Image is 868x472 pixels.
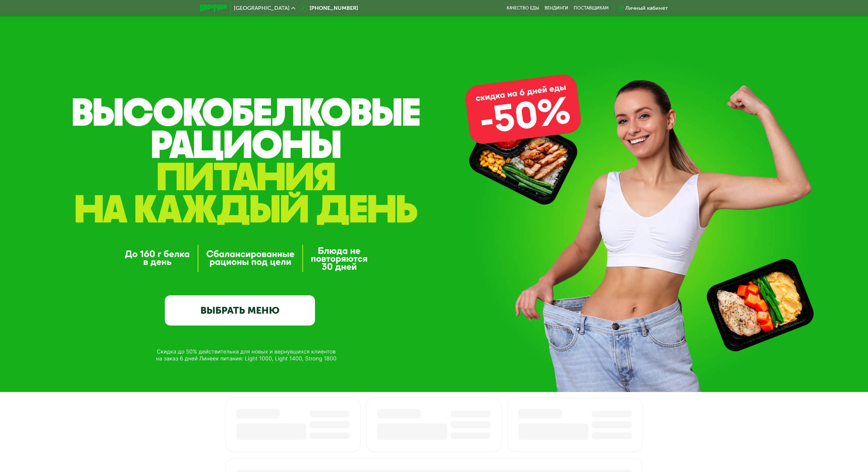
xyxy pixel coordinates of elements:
a: [PHONE_NUMBER] [299,4,358,12]
a: Качество еды [507,5,539,11]
span: [GEOGRAPHIC_DATA] [234,5,290,11]
div: Личный кабинет [625,4,668,12]
div: поставщикам [574,5,609,11]
a: Вендинги [545,5,568,11]
a: ВЫБРАТЬ МЕНЮ [165,295,315,326]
